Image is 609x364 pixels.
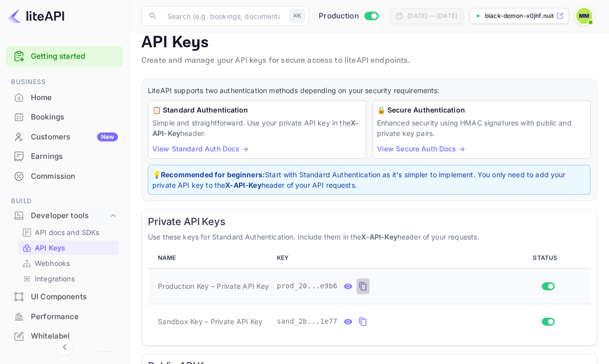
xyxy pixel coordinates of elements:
a: Earnings [6,147,123,165]
h6: Private API Keys [148,216,591,228]
a: Whitelabel [6,327,123,345]
span: Production Key – Private API Key [158,281,269,291]
div: Home [6,88,123,108]
a: View Secure Auth Docs → [377,144,465,153]
p: API Keys [141,33,597,53]
a: Performance [6,307,123,326]
div: Developer tools [6,207,123,225]
a: UI Components [6,287,123,306]
a: Webhooks [22,258,115,268]
th: KEY [273,248,506,268]
div: Performance [6,307,123,327]
a: Getting started [31,51,118,62]
th: NAME [148,248,273,268]
strong: X-API-Key [225,181,261,189]
div: Performance [31,311,118,323]
div: Customers [31,131,118,143]
div: API docs and SDKs [18,225,119,240]
input: Search (e.g. bookings, documentation) [161,6,286,26]
p: Use these keys for Standard Authentication. Include them in the header of your requests. [148,232,591,242]
p: Webhooks [35,258,70,268]
div: Earnings [31,151,118,162]
a: Integrations [22,273,115,284]
a: View Standard Auth Docs → [152,144,248,153]
div: Bookings [6,108,123,127]
div: Home [31,92,118,104]
p: 💡 Start with Standard Authentication as it's simpler to implement. You only need to add your priv... [152,169,586,190]
table: private api keys table [148,248,591,339]
div: ⌘K [290,9,305,22]
span: Sandbox Key – Private API Key [158,316,262,327]
th: STATUS [506,248,591,268]
p: API docs and SDKs [35,227,100,238]
a: Home [6,88,123,107]
div: UI Components [31,291,118,303]
button: Collapse navigation [56,338,74,356]
div: New [97,132,118,141]
strong: X-API-Key [152,119,359,137]
p: Simple and straightforward. Use your private API key in the header. [152,118,362,138]
p: LiteAPI supports two authentication methods depending on your security requirements: [148,85,591,96]
div: [DATE] — [DATE] [407,11,457,20]
div: Developer tools [31,210,108,222]
div: Integrations [18,271,119,286]
div: Bookings [31,112,118,123]
h6: 📋 Standard Authentication [152,105,362,116]
p: API Keys [35,243,65,253]
p: black-demon-x0jhf.nuit... [485,11,554,20]
a: API Keys [22,243,115,253]
img: LiteAPI logo [8,8,64,24]
span: prod_20...e9b6 [277,281,338,291]
strong: Recommended for beginners: [161,170,265,179]
div: Earnings [6,147,123,166]
div: UI Components [6,287,123,307]
span: Build [6,196,123,207]
div: Switch to Sandbox mode [315,10,382,22]
img: munir mohammed [576,8,592,24]
strong: X-API-Key [361,233,397,241]
div: Commission [31,171,118,182]
div: CustomersNew [6,127,123,147]
h6: 🔒 Secure Authentication [377,105,587,116]
span: sand_2b...1e77 [277,316,338,327]
div: Webhooks [18,256,119,270]
a: Commission [6,167,123,185]
a: Bookings [6,108,123,126]
p: Enhanced security using HMAC signatures with public and private key pairs. [377,118,587,138]
div: Getting started [6,46,123,67]
a: CustomersNew [6,127,123,146]
p: Integrations [35,273,75,284]
div: API Keys [18,241,119,255]
span: Production [319,10,359,22]
span: Business [6,77,123,88]
a: API docs and SDKs [22,227,115,238]
div: Whitelabel [6,327,123,346]
p: Create and manage your API keys for secure access to liteAPI endpoints. [141,55,597,67]
div: Commission [6,167,123,186]
div: Whitelabel [31,331,118,342]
